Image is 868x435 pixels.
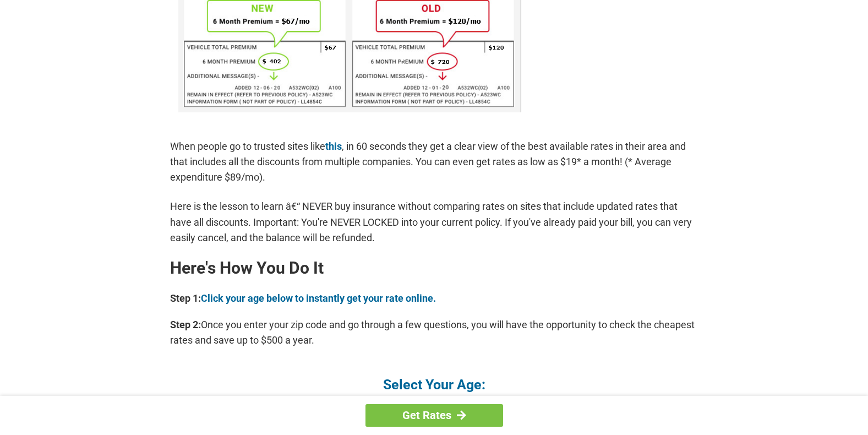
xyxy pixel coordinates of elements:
a: Click your age below to instantly get your rate online. [201,292,436,304]
p: When people go to trusted sites like , in 60 seconds they get a clear view of the best available ... [170,139,698,185]
b: Step 2: [170,319,201,330]
b: Step 1: [170,292,201,304]
a: this [325,140,342,152]
h4: Select Your Age: [170,376,698,394]
p: Once you enter your zip code and go through a few questions, you will have the opportunity to che... [170,317,698,348]
p: Here is the lesson to learn â€“ NEVER buy insurance without comparing rates on sites that include... [170,199,698,245]
a: Get Rates [365,404,503,427]
h2: Here's How You Do It [170,259,698,277]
